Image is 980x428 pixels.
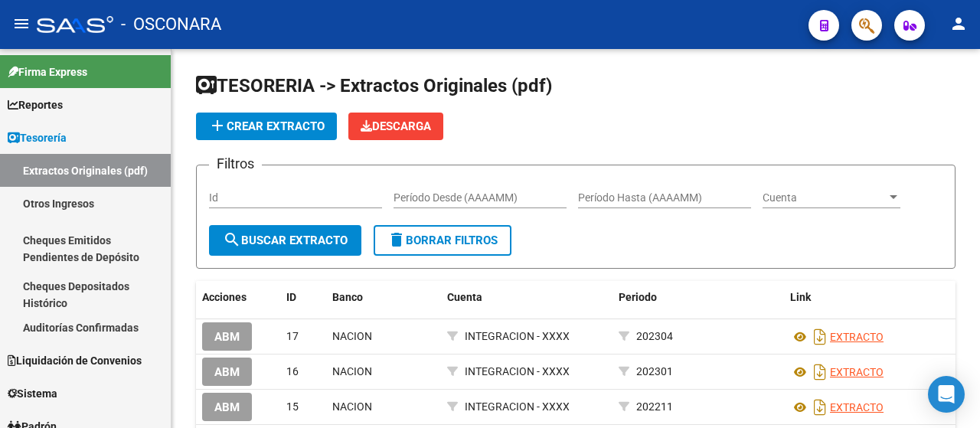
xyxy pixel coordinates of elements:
span: 17 [286,330,299,342]
span: Tesorería [8,129,67,146]
datatable-header-cell: Cuenta [441,281,612,314]
mat-icon: person [949,15,968,33]
span: INTEGRACION - XXXX [465,400,570,413]
span: ABM [214,400,240,414]
span: Borrar Filtros [387,234,498,247]
mat-icon: menu [12,15,31,33]
span: ABM [214,330,240,344]
span: INTEGRACION - XXXX [465,330,570,342]
button: Borrar Filtros [374,225,511,256]
span: ABM [214,365,240,379]
button: Buscar Extracto [209,225,361,256]
span: Crear Extracto [208,119,325,133]
datatable-header-cell: ID [280,281,326,314]
span: Banco [332,291,363,303]
span: Firma Express [8,64,87,80]
button: Crear Extracto [196,113,337,140]
datatable-header-cell: Periodo [612,281,784,314]
span: ID [286,291,296,303]
span: Cuenta [763,191,887,204]
span: NACION [332,330,372,342]
button: ABM [202,393,252,421]
span: Reportes [8,96,63,113]
a: EXTRACTO [830,331,884,343]
span: Sistema [8,385,57,402]
mat-icon: delete [387,230,406,249]
mat-icon: search [223,230,241,249]
i: Descargar documento [810,360,830,384]
mat-icon: add [208,116,227,135]
a: EXTRACTO [830,401,884,413]
i: Descargar documento [810,325,830,349]
span: 202304 [636,330,673,342]
span: NACION [332,365,372,377]
span: NACION [332,400,372,413]
i: Descargar documento [810,395,830,420]
datatable-header-cell: Acciones [196,281,280,314]
span: 202211 [636,400,673,413]
h3: Filtros [209,153,262,175]
span: Link [790,291,811,303]
app-download-masive: Descarga masiva de extractos [348,113,443,140]
button: Descarga [348,113,443,140]
span: Cuenta [447,291,482,303]
span: Liquidación de Convenios [8,352,142,369]
span: Descarga [361,119,431,133]
button: ABM [202,322,252,351]
datatable-header-cell: Link [784,281,955,314]
span: Periodo [619,291,657,303]
span: Buscar Extracto [223,234,348,247]
span: TESORERIA -> Extractos Originales (pdf) [196,75,552,96]
div: Open Intercom Messenger [928,376,965,413]
button: ABM [202,358,252,386]
span: - OSCONARA [121,8,221,41]
datatable-header-cell: Banco [326,281,441,314]
span: Acciones [202,291,247,303]
span: 202301 [636,365,673,377]
span: 15 [286,400,299,413]
span: INTEGRACION - XXXX [465,365,570,377]
span: 16 [286,365,299,377]
a: EXTRACTO [830,366,884,378]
